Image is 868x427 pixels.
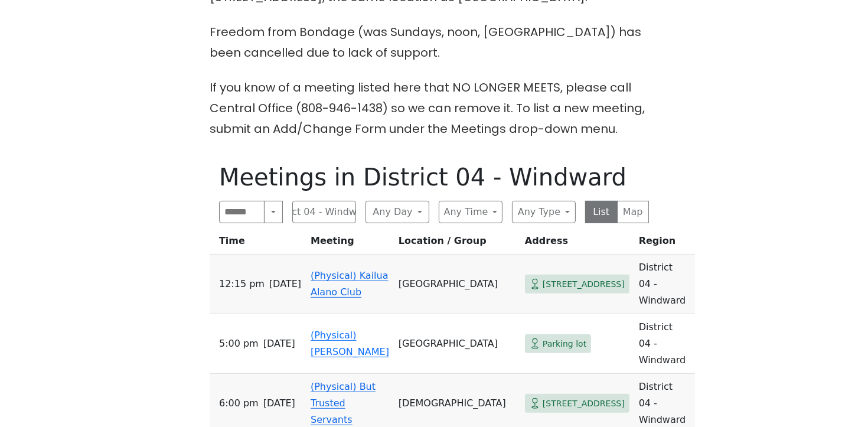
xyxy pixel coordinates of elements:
a: (Physical) [PERSON_NAME] [311,330,389,357]
span: [DATE] [269,276,301,292]
input: Search [219,201,265,223]
th: Region [634,233,696,255]
a: (Physical) Kailua Alano Club [311,270,389,298]
th: Time [210,233,306,255]
td: District 04 - Windward [634,314,696,374]
p: Freedom from Bondage (was Sundays, noon, [GEOGRAPHIC_DATA]) has been cancelled due to lack of sup... [210,22,658,63]
span: [DATE] [263,335,295,352]
button: District 04 - Windward [292,201,356,223]
button: Map [617,201,650,223]
button: Any Time [439,201,502,223]
button: Any Day [366,201,429,223]
th: Meeting [306,233,394,255]
span: Parking lot [543,337,586,351]
span: 6:00 PM [219,395,259,412]
td: [GEOGRAPHIC_DATA] [394,255,520,314]
span: 5:00 PM [219,335,259,352]
td: [GEOGRAPHIC_DATA] [394,314,520,374]
span: 12:15 PM [219,276,265,292]
button: Search [264,201,283,223]
th: Location / Group [394,233,520,255]
h1: Meetings in District 04 - Windward [219,163,649,191]
span: [STREET_ADDRESS] [543,396,625,411]
th: Address [520,233,634,255]
p: If you know of a meeting listed here that NO LONGER MEETS, please call Central Office (808-946-14... [210,77,658,139]
span: [STREET_ADDRESS] [543,277,625,292]
a: (Physical) But Trusted Servants [311,381,376,425]
span: [DATE] [263,395,295,412]
button: Any Type [512,201,576,223]
td: District 04 - Windward [634,255,696,314]
button: List [585,201,618,223]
